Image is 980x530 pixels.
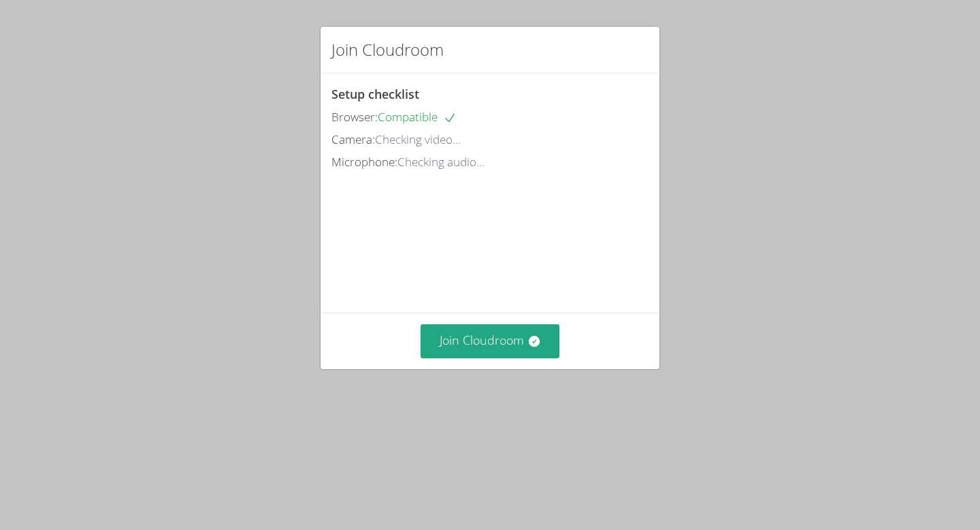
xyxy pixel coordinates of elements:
span: Compatible [378,109,457,125]
span: Camera: [331,131,375,147]
span: Browser: [331,109,378,125]
span: Setup checklist [331,86,419,102]
span: Checking audio... [397,154,485,170]
span: Checking video... [375,131,461,147]
h2: Join Cloudroom [331,37,444,62]
span: Microphone: [331,154,397,170]
button: Join Cloudroom [421,324,560,358]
